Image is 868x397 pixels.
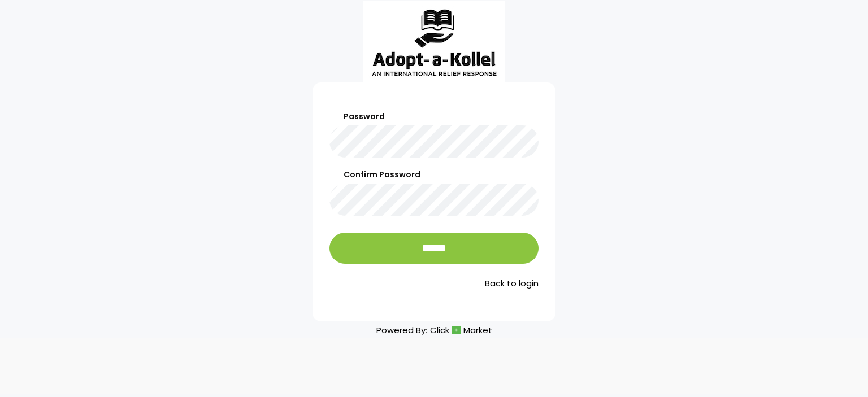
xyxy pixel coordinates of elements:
[376,322,492,338] p: Powered By:
[363,1,505,82] img: aak_logo_sm.jpeg
[329,111,539,123] label: Password
[329,277,539,290] a: Back to login
[329,169,539,181] label: Confirm Password
[452,326,461,334] img: cm_icon.png
[430,322,492,338] a: ClickMarket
